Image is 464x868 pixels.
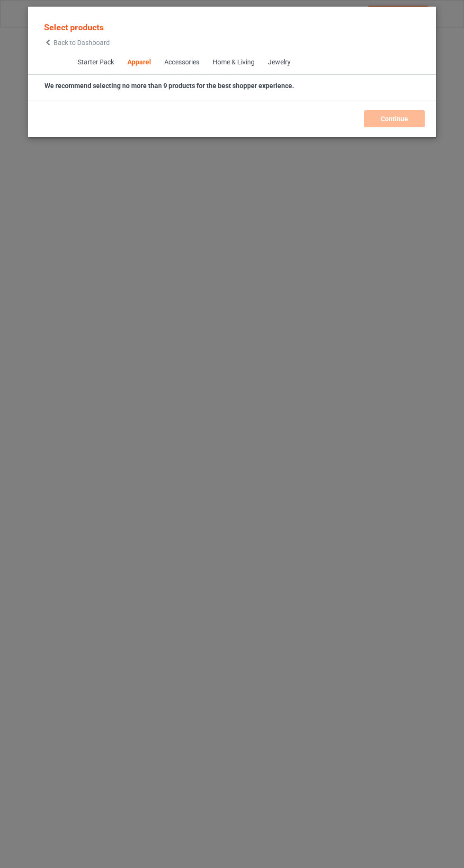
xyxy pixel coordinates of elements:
[71,51,120,74] span: Starter Pack
[44,22,104,32] span: Select products
[268,58,290,67] div: Jewelry
[212,58,254,67] div: Home & Living
[164,58,199,67] div: Accessories
[127,58,151,67] div: Apparel
[45,82,294,89] strong: We recommend selecting no more than 9 products for the best shopper experience.
[54,39,110,46] span: Back to Dashboard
